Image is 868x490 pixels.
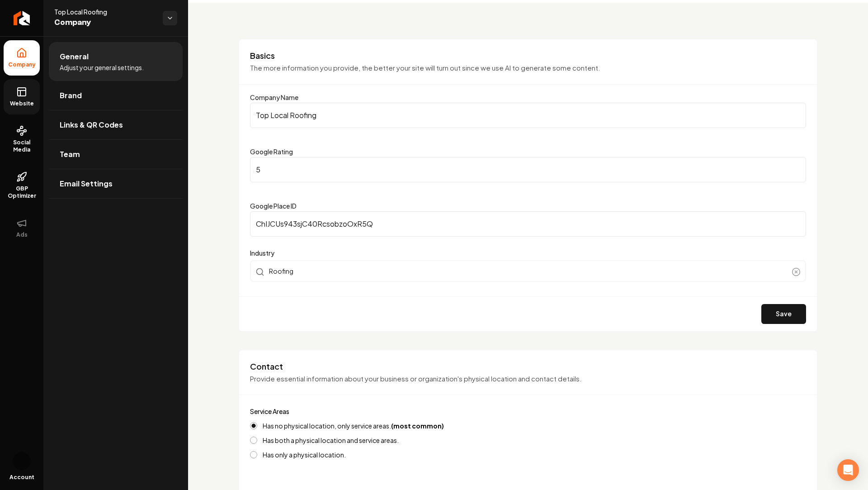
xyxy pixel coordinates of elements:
span: Top Local Roofing [54,7,156,16]
input: Google Place ID [250,211,806,237]
span: Links & QR Codes [60,119,123,130]
input: Google Rating [250,157,806,182]
label: Has only a physical location. [263,452,346,458]
label: Google Rating [250,147,293,156]
span: Account [9,474,34,481]
p: The more information you provide, the better your site will turn out since we use AI to generate ... [250,63,806,73]
h3: Contact [250,361,806,372]
span: Email Settings [60,178,113,189]
a: Links & QR Codes [49,110,183,139]
label: Industry [250,247,806,258]
strong: (most common) [391,422,444,430]
label: Has no physical location, only service areas. [263,423,444,429]
a: Website [4,79,40,114]
span: GBP Optimizer [4,185,40,200]
div: Open Intercom Messenger [837,459,859,481]
span: Website [6,100,38,107]
span: Company [5,61,39,68]
img: Rebolt Logo [14,11,30,25]
span: Company [54,16,156,29]
label: Company Name [250,93,298,101]
span: Brand [60,90,82,101]
label: Google Place ID [250,202,297,210]
a: Brand [49,81,183,110]
h3: Basics [250,50,806,61]
button: Ads [4,210,40,246]
span: Team [60,149,80,160]
input: Company Name [250,103,806,128]
label: Service Areas [250,407,289,415]
span: Ads [13,231,31,238]
a: Team [49,140,183,169]
p: Provide essential information about your business or organization's physical location and contact... [250,374,806,384]
label: Has both a physical location and service areas. [263,437,399,443]
span: General [60,51,89,62]
a: Email Settings [49,169,183,198]
img: Camilo Vargas [13,452,31,470]
button: Open user button [13,452,31,470]
a: GBP Optimizer [4,164,40,207]
a: Social Media [4,118,40,161]
span: Adjust your general settings. [60,63,144,72]
span: Social Media [4,139,40,153]
button: Save [761,304,806,324]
